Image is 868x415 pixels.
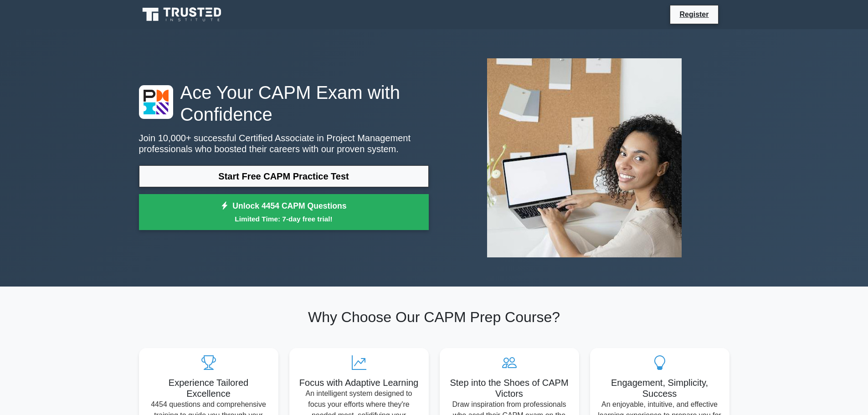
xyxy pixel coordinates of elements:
h5: Experience Tailored Excellence [146,377,271,399]
p: Join 10,000+ successful Certified Associate in Project Management professionals who boosted their... [139,133,429,154]
small: Limited Time: 7-day free trial! [150,214,417,224]
h5: Focus with Adaptive Learning [297,377,421,388]
h5: Step into the Shoes of CAPM Victors [447,377,572,399]
h2: Why Choose Our CAPM Prep Course? [139,308,729,326]
a: Unlock 4454 CAPM QuestionsLimited Time: 7-day free trial! [139,194,429,231]
h5: Engagement, Simplicity, Success [597,377,722,399]
a: Register [674,9,714,20]
h1: Ace Your CAPM Exam with Confidence [139,82,429,125]
a: Start Free CAPM Practice Test [139,165,429,187]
